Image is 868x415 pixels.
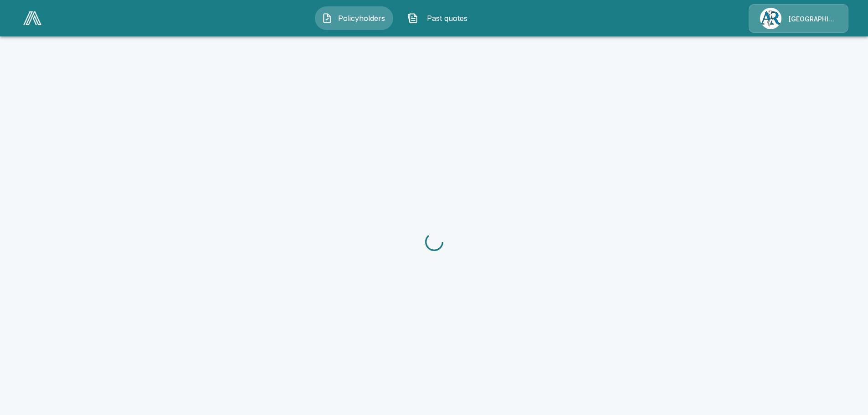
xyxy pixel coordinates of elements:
[401,6,479,30] button: Past quotes IconPast quotes
[336,13,386,24] span: Policyholders
[315,6,393,30] button: Policyholders IconPolicyholders
[422,13,472,24] span: Past quotes
[407,13,418,24] img: Past quotes Icon
[23,11,41,25] img: AA Logo
[322,13,333,24] img: Policyholders Icon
